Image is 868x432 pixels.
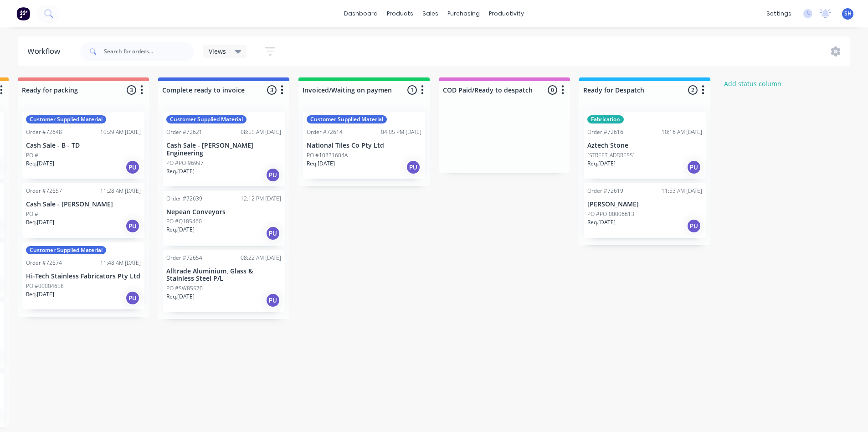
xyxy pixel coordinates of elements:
[26,159,54,168] p: Req. [DATE]
[22,112,144,179] div: Customer Supplied MaterialOrder #7264810:29 AM [DATE]Cash Sale - B - TDPO #Req.[DATE]PU
[662,187,702,195] div: 11:53 AM [DATE]
[762,7,796,21] div: settings
[241,195,281,203] div: 12:12 PM [DATE]
[26,187,62,195] div: Order #72657
[307,142,421,149] p: National Tiles Co Pty Ltd
[22,183,144,238] div: Order #7265711:28 AM [DATE]Cash Sale - [PERSON_NAME]PO #Req.[DATE]PU
[339,7,382,21] a: dashboard
[166,226,195,234] p: Req. [DATE]
[166,293,195,301] p: Req. [DATE]
[241,128,281,136] div: 08:55 AM [DATE]
[16,7,30,21] img: Factory
[266,226,280,241] div: PU
[662,128,702,136] div: 10:16 AM [DATE]
[406,160,421,175] div: PU
[26,259,62,267] div: Order #72674
[587,115,624,123] div: Fabrication
[307,151,348,159] p: PO #10331604A
[587,159,616,168] p: Req. [DATE]
[307,128,343,136] div: Order #72614
[584,183,706,238] div: Order #7261911:53 AM [DATE][PERSON_NAME]PO #PO-00006613Req.[DATE]PU
[584,112,706,179] div: FabricationOrder #7261610:16 AM [DATE]Aztech Stone[STREET_ADDRESS]Req.[DATE]PU
[443,7,484,21] div: purchasing
[166,195,202,203] div: Order #72639
[26,128,62,136] div: Order #72648
[26,218,54,226] p: Req. [DATE]
[687,219,701,233] div: PU
[100,187,141,195] div: 11:28 AM [DATE]
[166,115,247,123] div: Customer Supplied Material
[26,115,106,123] div: Customer Supplied Material
[209,46,226,56] span: Views
[27,46,65,57] div: Workflow
[166,142,281,157] p: Cash Sale - [PERSON_NAME] Engineering
[241,254,281,262] div: 08:22 AM [DATE]
[719,77,786,90] button: Add status column
[418,7,443,21] div: sales
[163,250,285,312] div: Order #7265408:22 AM [DATE]Alltrade Aluminium, Glass & Stainless Steel P/LPO #SW85570Req.[DATE]PU
[587,210,634,218] p: PO #PO-00006613
[22,242,144,309] div: Customer Supplied MaterialOrder #7267411:48 AM [DATE]Hi-Tech Stainless Fabricators Pty LtdPO #000...
[163,112,285,186] div: Customer Supplied MaterialOrder #7262108:55 AM [DATE]Cash Sale - [PERSON_NAME] EngineeringPO #PO-...
[100,128,141,136] div: 10:29 AM [DATE]
[166,208,281,216] p: Nepean Conveyors
[166,284,203,293] p: PO #SW85570
[381,128,421,136] div: 04:05 PM [DATE]
[166,167,195,175] p: Req. [DATE]
[26,210,38,218] p: PO #
[166,254,202,262] div: Order #72654
[125,219,140,233] div: PU
[266,293,280,308] div: PU
[587,218,616,226] p: Req. [DATE]
[587,142,702,149] p: Aztech Stone
[26,273,141,280] p: Hi-Tech Stainless Fabricators Pty Ltd
[166,128,202,136] div: Order #72621
[484,7,529,21] div: productivity
[100,259,141,267] div: 11:48 AM [DATE]
[382,7,418,21] div: products
[26,142,141,149] p: Cash Sale - B - TD
[687,160,701,175] div: PU
[844,10,852,18] span: SH
[104,42,194,61] input: Search for orders...
[587,187,623,195] div: Order #72619
[307,159,335,168] p: Req. [DATE]
[587,151,635,159] p: [STREET_ADDRESS]
[26,151,38,159] p: PO #
[307,115,387,123] div: Customer Supplied Material
[166,267,281,283] p: Alltrade Aluminium, Glass & Stainless Steel P/L
[26,282,64,290] p: PO #00004658
[125,291,140,305] div: PU
[587,128,623,136] div: Order #72616
[266,168,280,182] div: PU
[303,112,425,179] div: Customer Supplied MaterialOrder #7261404:05 PM [DATE]National Tiles Co Pty LtdPO #10331604AReq.[D...
[26,201,141,208] p: Cash Sale - [PERSON_NAME]
[166,159,204,167] p: PO #PO-96997
[587,201,702,208] p: [PERSON_NAME]
[26,246,106,254] div: Customer Supplied Material
[26,290,54,298] p: Req. [DATE]
[166,217,202,226] p: PO #Q185460
[125,160,140,175] div: PU
[163,191,285,246] div: Order #7263912:12 PM [DATE]Nepean ConveyorsPO #Q185460Req.[DATE]PU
